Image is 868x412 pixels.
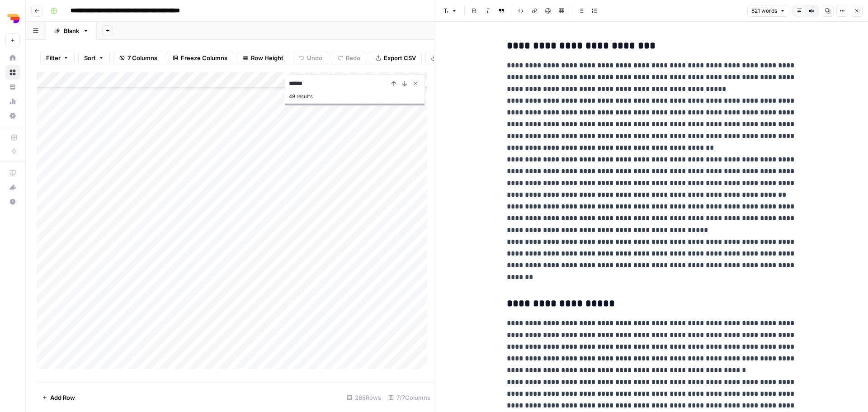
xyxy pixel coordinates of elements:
[237,51,289,65] button: Row Height
[5,109,20,123] a: Settings
[346,53,360,62] span: Redo
[6,180,19,194] div: What's new?
[5,65,20,80] a: Browse
[167,51,233,65] button: Freeze Columns
[5,80,20,94] a: Your Data
[747,5,789,17] button: 821 words
[410,78,421,89] button: Close Search
[384,53,416,62] span: Export CSV
[113,51,163,65] button: 7 Columns
[343,390,385,405] div: 265 Rows
[289,91,421,102] div: 49 results
[50,393,75,402] span: Add Row
[5,10,22,27] img: Depends Logo
[5,7,20,30] button: Workspace: Depends
[40,51,75,65] button: Filter
[251,53,283,62] span: Row Height
[5,180,20,194] button: What's new?
[399,78,410,89] button: Next Result
[5,94,20,109] a: Usage
[5,194,20,209] button: Help + Support
[5,166,20,180] a: AirOps Academy
[46,53,61,62] span: Filter
[84,53,96,62] span: Sort
[388,78,399,89] button: Previous Result
[370,51,422,65] button: Export CSV
[46,22,97,40] a: Blank
[64,26,79,35] div: Blank
[751,7,777,15] span: 821 words
[293,51,328,65] button: Undo
[332,51,366,65] button: Redo
[78,51,110,65] button: Sort
[5,51,20,65] a: Home
[37,390,80,405] button: Add Row
[385,390,434,405] div: 7/7 Columns
[307,53,322,62] span: Undo
[127,53,157,62] span: 7 Columns
[181,53,227,62] span: Freeze Columns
